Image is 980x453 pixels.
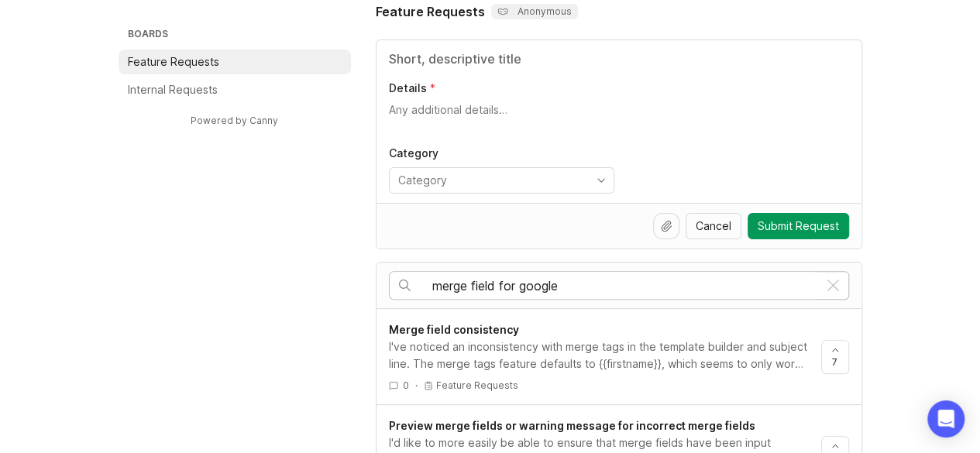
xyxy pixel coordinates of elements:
div: Open Intercom Messenger [927,400,965,438]
span: 0 [403,379,409,392]
a: Powered by Canny [188,112,280,129]
a: Internal Requests [119,77,351,102]
h3: Boards [125,25,351,46]
input: Search… [432,277,818,294]
span: 7 [832,355,837,369]
div: I've noticed an inconsistency with merge tags in the template builder and subject line. The merge... [389,338,809,372]
p: Feature Requests [436,379,518,392]
input: Category [398,172,587,189]
a: Feature Requests [119,50,351,74]
div: toggle menu [389,167,614,194]
button: Submit Request [748,213,849,239]
p: Details [389,81,427,96]
svg: toggle icon [589,174,614,187]
input: Title [389,50,849,68]
div: · [415,379,418,392]
p: Category [389,146,614,161]
span: Merge field consistency [389,323,519,336]
p: Anonymous [497,5,572,18]
button: 7 [821,340,849,374]
span: Submit Request [758,218,839,234]
span: Preview merge fields or warning message for incorrect merge fields [389,419,755,432]
span: Cancel [696,218,731,234]
button: Cancel [686,213,741,239]
p: Internal Requests [128,82,218,98]
p: Feature Requests [128,54,219,70]
a: Merge field consistencyI've noticed an inconsistency with merge tags in the template builder and ... [389,321,821,392]
h1: Feature Requests [376,2,485,21]
textarea: Details [389,102,849,133]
